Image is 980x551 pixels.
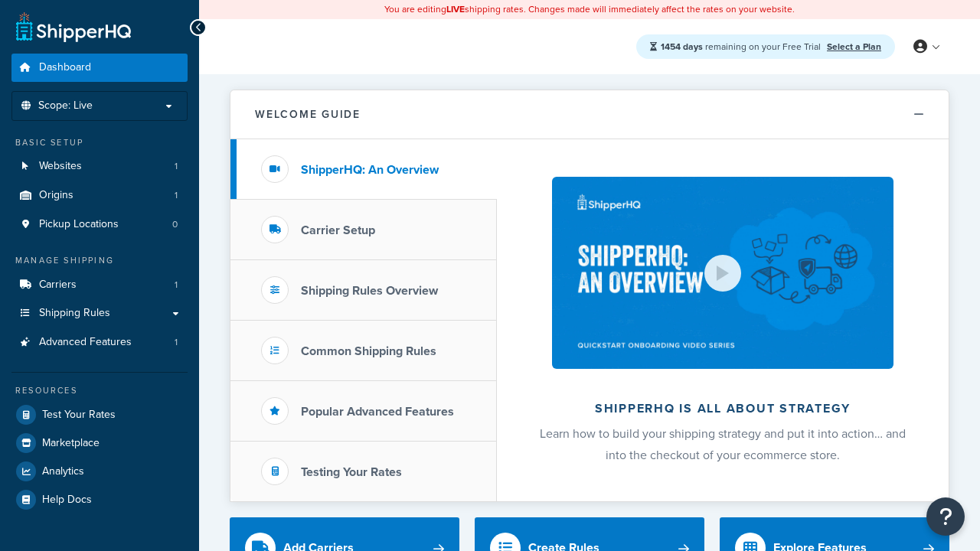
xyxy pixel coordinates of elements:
[11,271,188,299] a: Carriers1
[827,40,881,54] a: Select a Plan
[11,152,188,181] a: Websites1
[552,177,893,369] img: ShipperHQ is all about strategy
[11,210,188,239] li: Pickup Locations
[11,181,188,210] li: Origins
[39,189,73,202] span: Origins
[255,109,361,120] h2: Welcome Guide
[38,99,93,112] span: Scope: Live
[175,189,178,202] span: 1
[39,218,119,231] span: Pickup Locations
[172,218,178,231] span: 0
[39,61,91,74] span: Dashboard
[301,223,375,237] h3: Carrier Setup
[301,465,402,479] h3: Testing Your Rates
[11,271,188,299] li: Carriers
[540,425,906,464] span: Learn how to build your shipping strategy and put it into action… and into the checkout of your e...
[11,458,188,485] a: Analytics
[42,465,84,478] span: Analytics
[175,160,178,173] span: 1
[42,437,100,450] span: Marketplace
[11,210,188,239] a: Pickup Locations0
[537,402,908,416] h2: ShipperHQ is all about strategy
[39,336,132,349] span: Advanced Features
[301,163,439,177] h3: ShipperHQ: An Overview
[661,40,823,54] span: remaining on your Free Trial
[11,152,188,181] li: Websites
[42,409,116,422] span: Test Your Rates
[661,40,703,54] strong: 1454 days
[230,90,949,139] button: Welcome Guide
[11,54,188,82] a: Dashboard
[11,486,188,514] a: Help Docs
[301,405,454,419] h3: Popular Advanced Features
[301,344,436,358] h3: Common Shipping Rules
[11,328,188,357] li: Advanced Features
[175,279,178,292] span: 1
[11,328,188,357] a: Advanced Features1
[11,299,188,328] a: Shipping Rules
[11,429,188,457] a: Marketplace
[11,136,188,149] div: Basic Setup
[39,307,110,320] span: Shipping Rules
[39,160,82,173] span: Websites
[11,181,188,210] a: Origins1
[11,401,188,429] a: Test Your Rates
[301,284,438,298] h3: Shipping Rules Overview
[446,2,465,16] b: LIVE
[926,497,965,536] button: Open Resource Center
[175,336,178,349] span: 1
[39,279,77,292] span: Carriers
[11,384,188,397] div: Resources
[42,494,92,507] span: Help Docs
[11,254,188,267] div: Manage Shipping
